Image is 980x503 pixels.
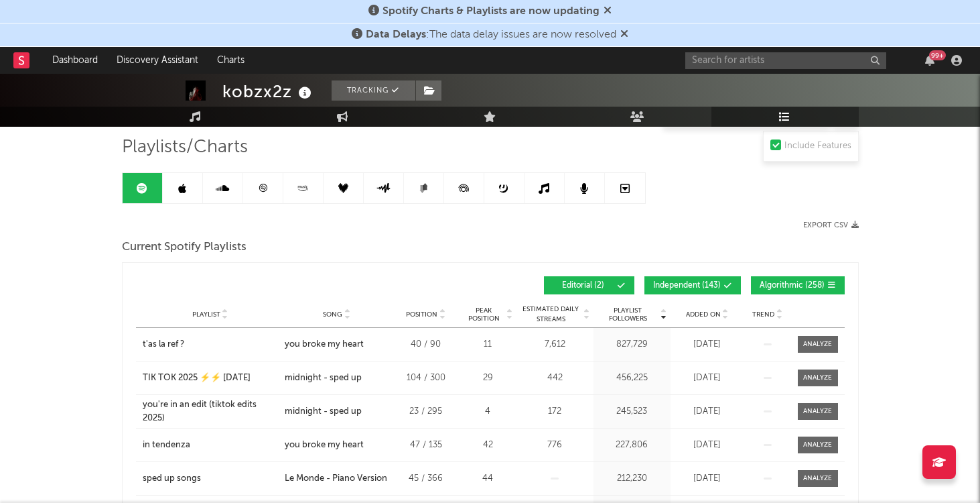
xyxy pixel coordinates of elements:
[686,311,721,319] span: Added On
[107,47,208,74] a: Discovery Assistant
[323,311,342,319] span: Song
[285,338,364,351] div: you broke my heart
[143,439,190,452] div: in tendenza
[597,439,667,452] div: 227,806
[143,439,278,452] a: in tendenza
[122,239,247,256] span: Current Spotify Playlists
[122,139,248,156] span: Playlists/Charts
[597,405,667,418] div: 245,523
[366,30,616,40] span: : The data delay issues are now resolved
[285,472,387,486] div: Le Monde - Piano Version
[285,372,362,385] div: midnight - sped up
[396,405,456,418] div: 23 / 295
[752,311,774,319] span: Trend
[553,282,614,290] span: Editorial ( 2 )
[463,338,513,351] div: 11
[620,30,628,40] span: Dismiss
[143,372,278,385] a: TIK TOK 2025 ⚡⚡ [DATE]
[143,338,184,351] div: t'as la ref ?
[463,405,513,418] div: 4
[143,472,201,486] div: sped up songs
[597,338,667,351] div: 827,729
[925,55,934,66] button: 99+
[332,80,415,101] button: Tracking
[396,472,456,486] div: 45 / 366
[544,276,634,294] button: Editorial(2)
[597,306,659,323] span: Playlist Followers
[685,52,886,69] input: Search for artists
[760,282,825,290] span: Algorithmic ( 258 )
[674,372,741,385] div: [DATE]
[143,372,251,385] div: TIK TOK 2025 ⚡⚡ [DATE]
[674,472,741,486] div: [DATE]
[396,439,456,452] div: 47 / 135
[463,306,505,323] span: Peak Position
[208,47,254,74] a: Charts
[653,282,721,290] span: Independent ( 143 )
[143,472,278,486] a: sped up songs
[396,338,456,351] div: 40 / 90
[192,311,220,319] span: Playlist
[674,439,741,452] div: [DATE]
[463,372,513,385] div: 29
[520,338,590,351] div: 7,612
[406,311,437,319] span: Position
[929,50,946,60] div: 99 +
[520,405,590,418] div: 172
[751,276,845,294] button: Algorithmic(258)
[222,80,315,103] div: kobzx2z
[674,405,741,418] div: [DATE]
[463,472,513,486] div: 44
[674,338,741,351] div: [DATE]
[520,372,590,385] div: 442
[644,276,741,294] button: Independent(143)
[143,398,278,425] a: you're in an edit (tiktok edits 2025)
[285,405,362,418] div: midnight - sped up
[520,439,590,452] div: 776
[382,6,600,17] span: Spotify Charts & Playlists are now updating
[604,6,612,17] span: Dismiss
[143,338,278,351] a: t'as la ref ?
[43,47,107,74] a: Dashboard
[285,439,364,452] div: you broke my heart
[463,439,513,452] div: 42
[784,138,851,154] div: Include Features
[520,304,582,325] span: Estimated Daily Streams
[597,472,667,486] div: 212,230
[396,372,456,385] div: 104 / 300
[597,372,667,385] div: 456,225
[366,30,426,40] span: Data Delays
[803,221,859,229] button: Export CSV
